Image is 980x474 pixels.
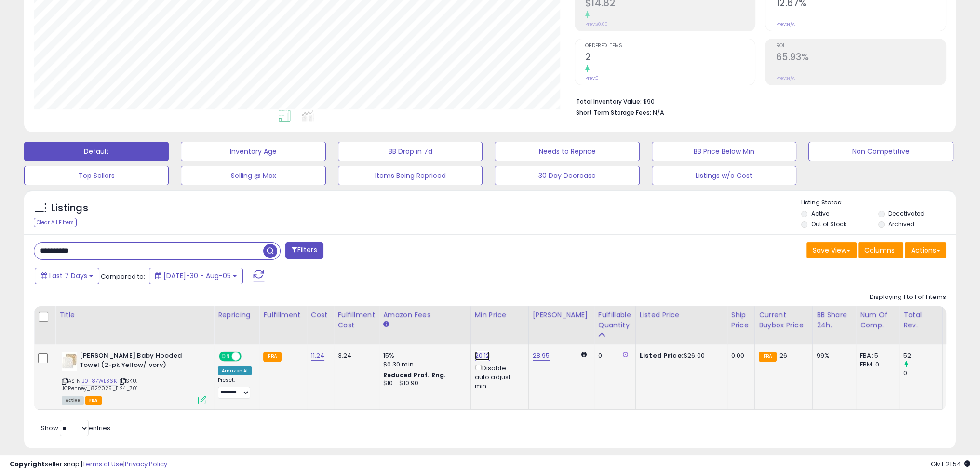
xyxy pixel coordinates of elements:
div: 52 [903,352,942,360]
button: Inventory Age [181,142,325,161]
div: 99% [817,352,848,360]
div: ASIN: [62,352,206,403]
span: N/A [653,108,664,117]
a: 28.95 [533,351,550,361]
b: Reduced Prof. Rng. [383,371,446,379]
button: Items Being Repriced [338,166,483,185]
button: 30 Day Decrease [495,166,639,185]
span: ON [220,352,232,361]
span: ROI [776,43,946,49]
div: BB Share 24h. [817,310,852,330]
button: Top Sellers [24,166,169,185]
div: Listed Price [640,310,723,320]
label: Archived [888,220,914,228]
button: Needs to Reprice [495,142,639,161]
div: Current Buybox Price [759,310,808,330]
span: All listings currently available for purchase on Amazon [62,396,84,405]
button: Actions [905,242,946,258]
b: Listed Price: [640,351,684,360]
h2: 2 [585,52,755,65]
small: Prev: N/A [776,75,794,81]
button: Last 7 Days [35,268,99,284]
span: 2025-08-13 21:54 GMT [931,460,970,469]
b: Short Term Storage Fees: [576,108,651,117]
div: [PERSON_NAME] [533,310,590,320]
label: Deactivated [888,209,925,217]
div: Fulfillment Cost [338,310,375,330]
div: 3.24 [338,352,372,360]
button: BB Price Below Min [652,142,796,161]
div: 0 [598,352,628,360]
a: Privacy Policy [125,460,167,469]
span: FBA [85,396,102,405]
label: Active [811,209,829,217]
div: $26.00 [640,352,720,360]
span: | SKU: JCPenney_822025_11.24_701 [62,377,138,392]
button: Listings w/o Cost [652,166,796,185]
button: Selling @ Max [181,166,325,185]
span: Columns [864,245,895,255]
div: Repricing [218,310,255,320]
button: Filters [285,242,323,259]
div: seller snap | | [10,460,167,469]
button: [DATE]-30 - Aug-05 [149,268,243,284]
button: BB Drop in 7d [338,142,483,161]
span: [DATE]-30 - Aug-05 [163,271,231,281]
p: Listing States: [801,198,956,207]
div: $0.30 min [383,360,463,369]
small: FBA [263,352,281,362]
div: Cost [311,310,330,320]
strong: Copyright [10,460,45,469]
li: $90 [576,95,939,107]
div: Displaying 1 to 1 of 1 items [870,293,946,302]
button: Columns [858,242,903,258]
div: Disable auto adjust min [475,363,521,391]
span: Show: entries [41,423,110,433]
div: Clear All Filters [34,218,77,227]
small: Amazon Fees. [383,320,389,329]
small: FBA [759,352,777,362]
a: 20.12 [475,351,490,361]
label: Out of Stock [811,220,846,228]
a: Terms of Use [82,460,123,469]
a: 11.24 [311,351,325,361]
span: Last 7 Days [49,271,87,281]
div: $10 - $10.90 [383,379,463,388]
img: 31u+ZWE4ORL._SL40_.jpg [62,352,77,371]
b: Total Inventory Value: [576,97,642,106]
div: FBA: 5 [860,352,892,360]
div: Ship Price [731,310,751,330]
div: Min Price [475,310,524,320]
div: 0 [903,369,942,378]
div: 15% [383,352,463,360]
div: Amazon Fees [383,310,467,320]
small: Prev: N/A [776,21,794,27]
h5: Listings [51,202,88,215]
span: OFF [240,352,255,361]
div: Num of Comp. [860,310,895,330]
button: Default [24,142,169,161]
div: Total Rev. [903,310,939,330]
button: Non Competitive [808,142,953,161]
div: Fulfillable Quantity [598,310,631,330]
div: Preset: [218,377,252,399]
div: Title [59,310,210,320]
button: Save View [806,242,857,258]
span: 26 [779,351,787,360]
small: Prev: 0 [585,75,599,81]
b: [PERSON_NAME] Baby Hooded Towel (2-pk Yellow/Ivory) [80,352,197,372]
div: Fulfillment [263,310,302,320]
div: FBM: 0 [860,360,892,369]
span: Ordered Items [585,43,755,49]
span: Compared to: [101,272,145,281]
div: Amazon AI [218,366,252,375]
small: Prev: $0.00 [585,21,608,27]
div: 0.00 [731,352,747,360]
a: B0F87WL36K [81,377,117,385]
h2: 65.93% [776,52,946,65]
